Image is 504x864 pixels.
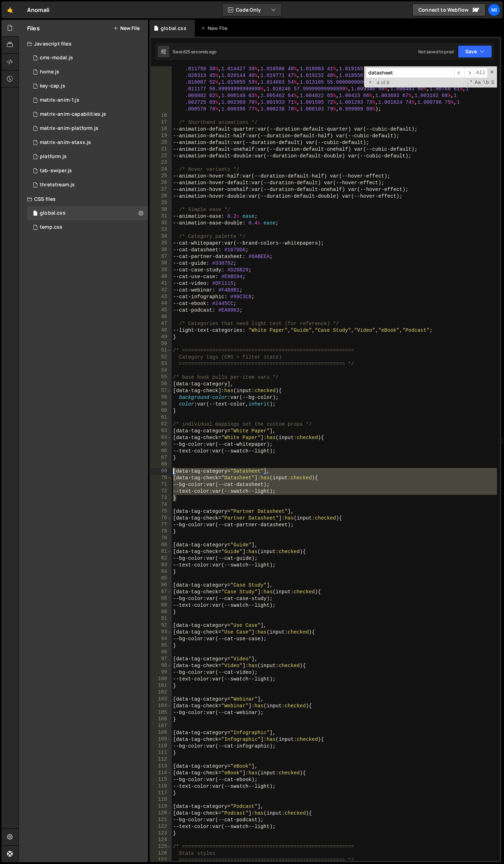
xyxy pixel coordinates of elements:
span: Toggle Replace mode [367,79,374,86]
a: 🤙 [1,1,19,18]
div: 79 [151,535,172,542]
div: 107 [151,723,172,730]
span: Alt-Enter [474,68,488,78]
div: 81 [151,548,172,555]
div: matrix-anim-staxx.js [40,139,91,146]
div: 59 [151,401,172,408]
div: matrix-anim-platform.js [40,125,98,132]
div: 24 [151,166,172,173]
div: 33 [151,227,172,233]
div: 66 [151,448,172,455]
div: 103 [151,696,172,703]
div: 69 [151,468,172,475]
div: matrix-anim-capabilities.js [40,111,106,118]
div: 78 [151,528,172,535]
div: 47 [151,320,172,327]
div: 89 [151,602,172,609]
div: 121 [151,817,172,823]
div: 57 [151,388,172,394]
div: 50 [151,341,172,347]
div: 15093/44547.js [27,121,148,136]
div: 74 [151,502,172,508]
div: 116 [151,783,172,790]
div: Not saved to prod [418,49,454,55]
div: 58 [151,394,172,401]
div: 52 [151,354,172,361]
div: 42 [151,287,172,294]
div: 32 [151,220,172,227]
div: 73 [151,495,172,502]
span: ​ [454,68,464,78]
div: 108 [151,730,172,736]
div: 115 [151,776,172,783]
div: Anomali [27,6,49,14]
div: 96 [151,649,172,656]
div: 18 [151,126,172,133]
div: 123 [151,830,172,837]
div: 124 [151,837,172,844]
div: 92 [151,622,172,629]
div: 98 [151,662,172,669]
div: 64 [151,434,172,441]
div: 83 [151,562,172,569]
div: 15093/43289.js [27,65,148,79]
div: 28 [151,193,172,200]
div: 62 [151,421,172,428]
div: 102 [151,689,172,696]
div: 60 [151,408,172,414]
div: 104 [151,703,172,709]
div: 85 [151,575,172,582]
div: 25 seconds ago [185,49,216,55]
div: 36 [151,247,172,253]
div: 125 [151,844,172,850]
div: 53 [151,361,172,367]
span: Search In Selection [490,79,495,86]
div: 109 [151,736,172,743]
div: 15093/42609.js [27,51,148,65]
div: 127 [151,857,172,864]
a: Mi [488,4,500,16]
div: 21 [151,146,172,153]
div: 90 [151,609,172,616]
div: 88 [151,595,172,602]
div: key-cap.js [40,83,65,89]
div: 22 [151,153,172,160]
div: 19 [151,133,172,139]
div: 31 [151,213,172,220]
div: 126 [151,850,172,857]
div: 41 [151,280,172,287]
div: 26 [151,180,172,186]
div: 112 [151,756,172,763]
div: 122 [151,823,172,830]
div: 15093/41680.css [27,220,150,234]
div: 65 [151,441,172,448]
div: 93 [151,629,172,636]
div: 15093/42555.js [27,178,148,192]
span: RegExp Search [466,79,473,86]
div: 44 [151,300,172,307]
div: 43 [151,294,172,300]
span: ​ [464,68,474,78]
div: 87 [151,589,172,595]
div: 110 [151,743,172,750]
div: 54 [151,367,172,374]
div: 105 [151,709,172,716]
div: 106 [151,716,172,723]
div: 118 [151,797,172,803]
div: 97 [151,656,172,662]
div: matrix-anim-1.js [40,97,79,103]
span: CaseSensitive Search [474,79,481,86]
div: 37 [151,253,172,260]
div: 15093/44560.js [27,136,148,150]
div: 67 [151,455,172,461]
div: 20 [151,139,172,146]
div: 70 [151,475,172,481]
div: 15093/44024.js [27,150,148,164]
span: 4 of 8 [374,79,392,86]
div: CSS files [19,192,148,206]
div: 15 [151,25,172,113]
div: 101 [151,683,172,689]
button: Code Only [222,4,282,16]
div: 38 [151,260,172,267]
